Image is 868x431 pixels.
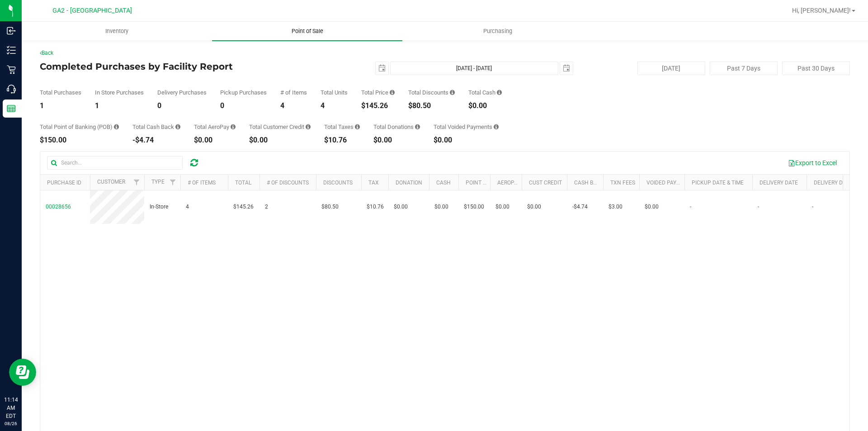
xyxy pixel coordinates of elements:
[7,46,16,55] inline-svg: Inventory
[306,124,311,130] i: Sum of the successful, non-voided payments using account credit for all purchases in the date range.
[758,203,759,211] span: -
[497,180,520,186] a: AeroPay
[434,203,448,211] span: $0.00
[40,90,81,95] div: Total Purchases
[7,65,16,74] inline-svg: Retail
[494,124,499,130] i: Sum of all voided payment transaction amounts, excluding tips and transaction fees, for all purch...
[4,396,18,420] p: 11:14 AM EDT
[321,90,348,95] div: Total Units
[782,155,843,171] button: Export to Excel
[233,203,254,211] span: $145.26
[408,90,455,95] div: Total Discounts
[710,62,778,75] button: Past 7 Days
[468,102,502,109] div: $0.00
[637,62,705,75] button: [DATE]
[450,90,455,95] i: Sum of the discount values applied to the all purchases in the date range.
[47,156,183,170] input: Search...
[7,85,16,94] inline-svg: Call Center
[610,180,635,186] a: Txn Fees
[792,7,851,14] span: Hi, [PERSON_NAME]!
[95,90,144,95] div: In Store Purchases
[759,180,798,186] a: Delivery Date
[40,62,310,71] h4: Completed Purchases by Facility Report
[280,102,307,109] div: 4
[324,124,360,130] div: Total Taxes
[376,62,388,75] span: select
[464,203,484,211] span: $150.00
[7,26,16,35] inline-svg: Inbound
[782,62,850,75] button: Past 30 Days
[40,124,119,130] div: Total Point of Banking (POB)
[434,137,499,144] div: $0.00
[574,180,604,186] a: Cash Back
[194,124,236,130] div: Total AeroPay
[529,180,562,186] a: Cust Credit
[231,124,236,130] i: Sum of the successful, non-voided AeroPay payment transactions for all purchases in the date range.
[497,90,502,95] i: Sum of the successful, non-voided cash payment transactions for all purchases in the date range. ...
[151,179,165,185] a: Type
[157,102,207,109] div: 0
[165,175,180,190] a: Filter
[4,420,18,427] p: 08/26
[175,124,180,130] i: Sum of the cash-back amounts from rounded-up electronic payments for all purchases in the date ra...
[390,90,395,95] i: Sum of the total prices of all purchases in the date range.
[7,104,16,113] inline-svg: Reports
[150,203,168,211] span: In-Store
[527,203,541,211] span: $0.00
[812,203,813,211] span: -
[188,180,216,186] a: # of Items
[466,180,530,186] a: Point of Banking (POB)
[9,359,36,386] iframe: Resource center
[415,124,420,130] i: Sum of all round-up-to-next-dollar total price adjustments for all purchases in the date range.
[373,137,420,144] div: $0.00
[692,180,744,186] a: Pickup Date & Time
[194,137,236,144] div: $0.00
[235,180,251,186] a: Total
[495,203,509,211] span: $0.00
[220,90,267,95] div: Pickup Purchases
[373,124,420,130] div: Total Donations
[212,22,402,41] a: Point of Sale
[645,203,659,211] span: $0.00
[132,137,180,144] div: -$4.74
[267,180,309,186] a: # of Discounts
[355,124,360,130] i: Sum of the total taxes for all purchases in the date range.
[434,124,499,130] div: Total Voided Payments
[249,124,311,130] div: Total Customer Credit
[40,102,81,109] div: 1
[814,180,857,186] a: Delivery Driver
[321,203,339,211] span: $80.50
[609,203,623,211] span: $3.00
[46,204,71,210] span: 00028656
[471,27,524,35] span: Purchasing
[279,27,335,35] span: Point of Sale
[129,175,144,190] a: Filter
[560,62,573,75] span: select
[324,137,360,144] div: $10.76
[367,203,384,211] span: $10.76
[186,203,189,211] span: 4
[361,90,395,95] div: Total Price
[114,124,119,130] i: Sum of the successful, non-voided point-of-banking payment transactions, both via payment termina...
[95,102,144,109] div: 1
[646,180,691,186] a: Voided Payment
[690,203,691,211] span: -
[323,180,353,186] a: Discounts
[93,27,141,35] span: Inventory
[40,137,119,144] div: $150.00
[52,7,132,14] span: GA2 - [GEOGRAPHIC_DATA]
[572,203,588,211] span: -$4.74
[408,102,455,109] div: $80.50
[220,102,267,109] div: 0
[280,90,307,95] div: # of Items
[97,179,125,185] a: Customer
[132,124,180,130] div: Total Cash Back
[436,180,451,186] a: Cash
[249,137,311,144] div: $0.00
[265,203,268,211] span: 2
[394,203,408,211] span: $0.00
[396,180,422,186] a: Donation
[321,102,348,109] div: 4
[361,102,395,109] div: $145.26
[368,180,379,186] a: Tax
